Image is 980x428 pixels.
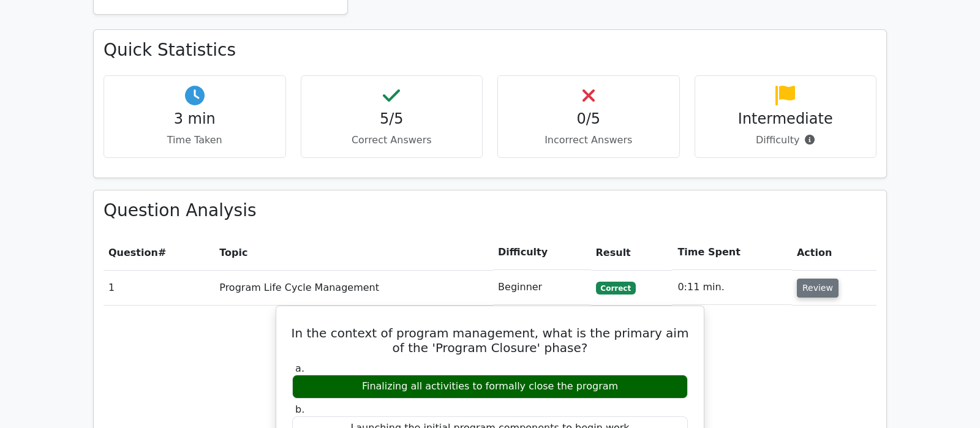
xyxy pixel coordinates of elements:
p: Time Taken [114,133,276,148]
span: a. [295,362,304,374]
button: Review [797,279,839,298]
span: b. [295,404,304,415]
h4: 0/5 [508,110,669,128]
h4: 3 min [114,110,276,128]
td: 1 [104,270,214,305]
td: Beginner [493,270,590,305]
th: # [104,235,214,270]
th: Difficulty [493,235,590,270]
th: Time Spent [673,235,792,270]
h5: In the context of program management, what is the primary aim of the 'Program Closure' phase? [291,326,689,355]
td: Program Life Cycle Management [214,270,493,305]
th: Result [591,235,673,270]
h3: Question Analysis [104,200,876,221]
th: Action [792,235,876,270]
span: Correct [596,282,636,294]
p: Correct Answers [311,133,473,148]
td: 0:11 min. [673,270,792,305]
h4: Intermediate [705,110,867,128]
th: Topic [214,235,493,270]
span: Question [108,247,158,258]
p: Incorrect Answers [508,133,669,148]
div: Finalizing all activities to formally close the program [292,375,688,399]
p: Difficulty [705,133,867,148]
h3: Quick Statistics [104,40,876,61]
h4: 5/5 [311,110,473,128]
